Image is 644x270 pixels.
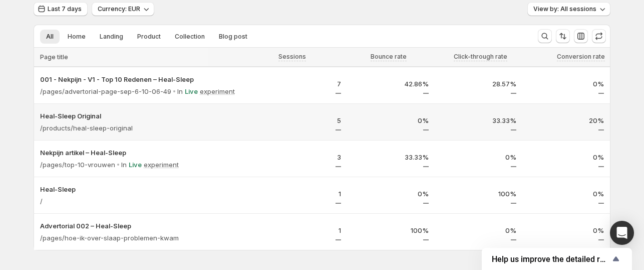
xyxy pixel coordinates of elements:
[185,86,198,96] p: Live
[129,160,142,170] p: Live
[48,5,82,13] span: Last 7 days
[528,115,604,125] p: 20%
[121,160,127,170] p: In
[265,115,341,125] p: 5
[278,53,306,61] span: Sessions
[200,86,235,96] p: experiment
[353,152,429,162] p: 33.33%
[528,225,604,235] p: 0%
[98,5,140,13] span: Currency: EUR
[533,5,596,13] span: View by: All sessions
[68,33,86,41] span: Home
[528,79,604,89] p: 0%
[441,115,516,125] p: 33.33%
[528,189,604,199] p: 0%
[40,111,253,121] button: Heal-Sleep Original
[353,115,429,125] p: 0%
[441,189,516,199] p: 100%
[353,79,429,89] p: 42.86%
[40,53,68,61] span: Page title
[40,184,253,194] button: Heal-Sleep
[219,33,247,41] span: Blog post
[557,53,605,61] span: Conversion rate
[353,189,429,199] p: 0%
[528,152,604,162] p: 0%
[492,254,610,264] span: Help us improve the detailed report for A/B campaigns
[40,196,43,206] p: /
[492,253,622,265] button: Show survey - Help us improve the detailed report for A/B campaigns
[556,29,570,43] button: Sort the results
[40,148,253,158] button: Nekpijn artikel – Heal-Sleep
[40,86,171,96] p: /pages/advertorial-page-sep-6-10-06-49
[265,152,341,162] p: 3
[454,53,507,61] span: Click-through rate
[40,160,115,170] p: /pages/top-10-vrouwen
[144,160,179,170] p: experiment
[40,233,179,243] p: /pages/hoe-ik-over-slaap-problemen-kwam
[371,53,407,61] span: Bounce rate
[527,2,610,16] button: View by: All sessions
[100,33,123,41] span: Landing
[610,221,634,245] div: Open Intercom Messenger
[175,33,205,41] span: Collection
[40,74,253,84] button: 001 - Nekpijn - V1 - Top 10 Redenen – Heal-Sleep
[441,79,516,89] p: 28.57%
[137,33,161,41] span: Product
[40,123,133,133] p: /products/heal-sleep-original
[265,189,341,199] p: 1
[177,86,183,96] p: In
[265,79,341,89] p: 7
[40,221,253,231] button: Advertorial 002 – Heal-Sleep
[92,2,154,16] button: Currency: EUR
[441,152,516,162] p: 0%
[353,225,429,235] p: 100%
[265,225,341,235] p: 1
[441,225,516,235] p: 0%
[538,29,552,43] button: Search and filter results
[46,33,54,41] span: All
[34,2,88,16] button: Last 7 days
